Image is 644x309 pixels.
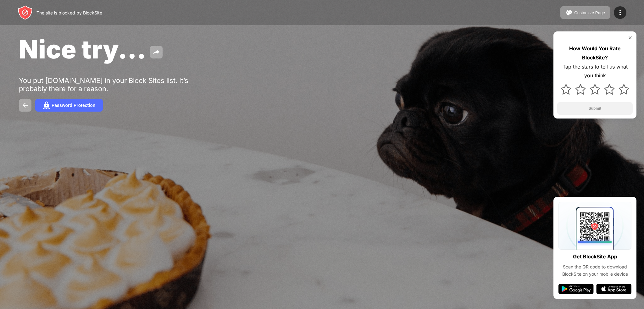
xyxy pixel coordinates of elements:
div: Scan the QR code to download BlockSite on your mobile device [558,263,631,278]
img: rate-us-close.svg [628,35,633,40]
button: Password Protection [35,99,103,112]
span: Nice try... [19,34,146,64]
img: menu-icon.svg [616,9,624,16]
img: star.svg [575,84,586,95]
div: Get BlockSite App [573,252,617,261]
button: Customize Page [560,6,610,19]
img: app-store.svg [596,284,631,294]
img: pallet.svg [565,9,573,16]
button: Submit [557,102,633,115]
div: Tap the stars to tell us what you think [557,62,633,80]
div: Password Protection [52,103,95,108]
img: back.svg [21,102,29,109]
img: star.svg [590,84,600,95]
img: star.svg [619,84,629,95]
div: You put [DOMAIN_NAME] in your Block Sites list. It’s probably there for a reason. [19,76,213,93]
div: Customize Page [574,10,605,15]
img: star.svg [561,84,571,95]
img: qrcode.svg [558,202,631,250]
div: How Would You Rate BlockSite? [557,44,633,62]
img: header-logo.svg [18,5,33,20]
img: share.svg [153,48,160,56]
img: google-play.svg [558,284,594,294]
div: The site is blocked by BlockSite [36,10,102,15]
img: password.svg [43,102,50,109]
img: star.svg [604,84,615,95]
